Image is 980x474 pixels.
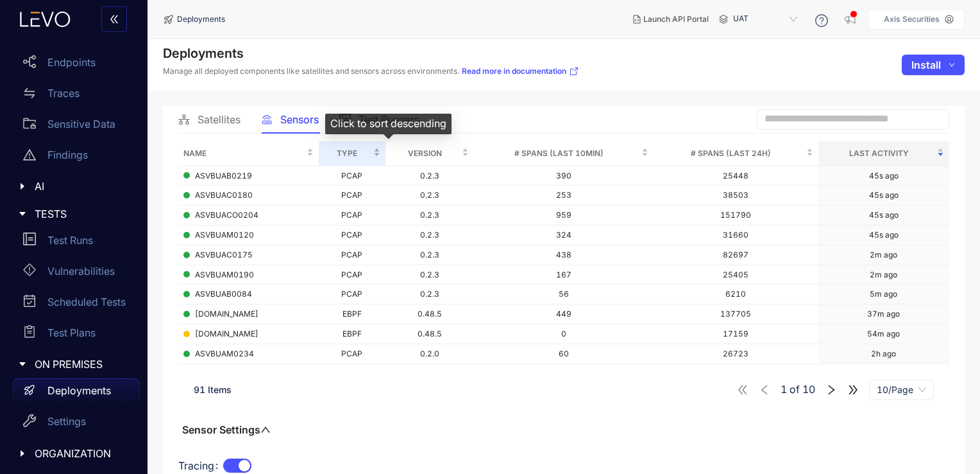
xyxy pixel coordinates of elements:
th: # Spans (last 24h) [654,141,818,166]
span: Last Activity [824,146,934,161]
span: 137705 [720,309,751,319]
span: 10 [802,383,815,395]
a: Endpoints [13,49,140,80]
span: down [949,62,955,69]
span: 60 [559,349,569,358]
span: 253 [556,190,571,200]
span: double-left [109,14,119,26]
span: caret-right [18,449,27,458]
div: 37m ago [867,310,900,319]
span: 449 [556,309,571,319]
span: warning [23,148,36,161]
p: Manage all deployed components like satellites and sensors across environments. [163,66,579,76]
div: AI [8,173,140,200]
div: 45s ago [869,171,899,180]
button: double-left [101,6,127,32]
button: Launch API Portal [623,9,719,30]
p: Settings [47,416,86,427]
div: 2h ago [871,349,896,358]
span: ASVBUAC0175 [195,250,253,259]
td: PCAP [319,245,385,265]
span: Name [183,146,304,161]
span: ASVBUACO0204 [195,211,258,220]
p: Sensitive Data [47,118,115,130]
td: 0.2.3 [385,265,474,285]
div: 5m ago [870,290,897,299]
span: 25405 [723,270,748,279]
span: of [781,383,815,395]
p: Endpoints [47,57,96,68]
span: Install [911,59,941,71]
div: 45s ago [869,231,899,240]
div: 54m ago [867,329,900,338]
button: Installdown [902,55,965,75]
span: ORGANIZATION [35,448,130,459]
a: Vulnerabilities [13,258,140,289]
a: Test Plans [13,320,140,351]
a: Read more in documentation [462,66,579,76]
th: # Spans (last 10min) [474,141,654,166]
span: Type [324,146,371,161]
span: 151790 [720,210,751,220]
span: 17159 [723,329,748,338]
span: 56 [559,289,569,299]
span: 167 [556,270,571,279]
span: Satellites [198,114,241,125]
div: 45s ago [869,211,899,220]
td: PCAP [319,344,385,364]
span: TESTS [35,208,130,220]
span: swap [23,87,36,100]
td: PCAP [319,186,385,206]
span: Deployments [177,15,225,24]
td: EBPF [319,304,385,324]
div: ON PREMISES [8,351,140,378]
td: 0.2.3 [385,225,474,245]
h4: Deployments [163,46,579,61]
p: Test Runs [47,234,93,246]
span: 91 Items [194,384,232,395]
span: Sensors [280,114,319,125]
span: 31660 [723,230,748,240]
span: ASVBUAB0219 [195,171,252,180]
span: 26723 [723,349,748,358]
span: right [825,384,837,396]
a: Traces [13,80,140,111]
td: 0.48.5 [385,304,474,324]
span: ASVBUAM0190 [195,270,254,279]
a: Test Runs [13,227,140,258]
td: PCAP [319,225,385,245]
span: # Spans (last 24h) [659,146,804,161]
a: Scheduled Tests [13,289,140,320]
td: EBPF [319,324,385,344]
td: 0.2.3 [385,245,474,265]
td: 0.2.3 [385,206,474,225]
div: 2m ago [870,270,897,279]
td: 0.2.0 [385,344,474,364]
a: Deployments [13,378,140,409]
span: ON PREMISES [35,358,130,370]
td: 0.2.3 [385,186,474,206]
span: ASVBUAB0084 [195,290,252,299]
div: 2m ago [870,250,897,259]
span: Version [391,146,459,161]
p: Findings [47,149,88,161]
p: Traces [47,87,80,99]
span: 25448 [723,171,748,180]
span: [DOMAIN_NAME] [195,310,258,319]
td: 0.2.3 [385,285,474,304]
span: caret-right [18,360,27,369]
span: ASVBUAM0234 [195,349,254,358]
p: Test Plans [47,327,96,338]
td: PCAP [319,166,385,186]
span: up [260,425,271,435]
span: 438 [556,250,571,259]
button: Sensor Settingsup [178,423,275,436]
div: Click to sort descending [325,114,452,134]
td: PCAP [319,265,385,285]
span: 10/Page [877,380,926,399]
span: # Spans (last 10min) [479,146,639,161]
td: 0.48.5 [385,324,474,344]
span: 38503 [723,190,748,200]
p: Scheduled Tests [47,296,126,308]
span: 82697 [723,250,748,259]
